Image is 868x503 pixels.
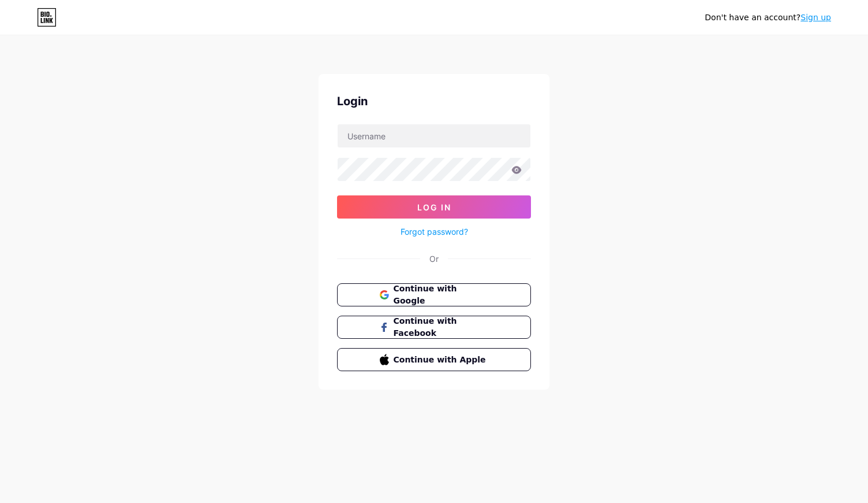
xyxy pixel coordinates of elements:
[337,348,531,371] button: Continue with Apple
[417,202,451,212] span: Log In
[800,13,831,22] a: Sign up
[337,93,531,110] div: Login
[337,283,531,306] button: Continue with Google
[394,315,489,339] span: Continue with Facebook
[337,316,531,339] button: Continue with Facebook
[429,253,439,265] div: Or
[394,354,489,366] span: Continue with Apple
[394,283,489,307] span: Continue with Google
[401,225,468,238] a: Forgot password?
[705,12,831,24] div: Don't have an account?
[338,124,530,147] input: Username
[337,195,531,219] button: Log In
